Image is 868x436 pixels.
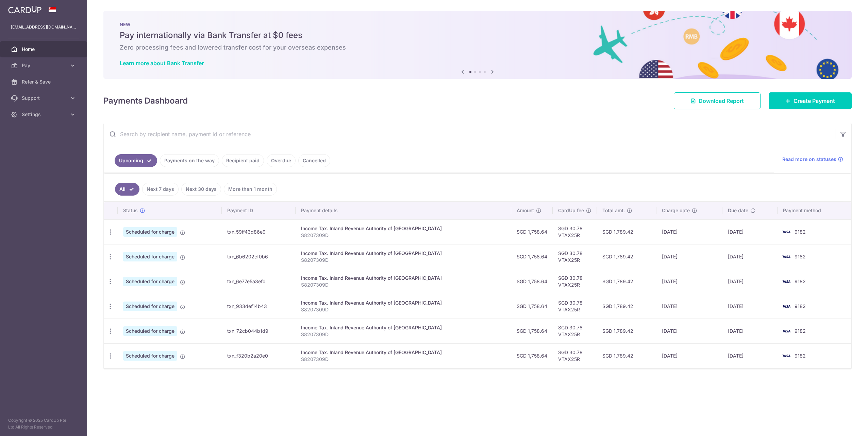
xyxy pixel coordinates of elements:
[301,232,506,239] p: S8207309D
[656,294,722,319] td: [DATE]
[558,207,584,214] span: CardUp fee
[780,302,793,310] img: Bank Card
[115,154,157,167] a: Upcoming
[22,111,67,118] span: Settings
[120,60,204,67] a: Learn more about Bank Transfer
[597,269,656,294] td: SGD 1,789.42
[123,227,177,237] span: Scheduled for charge
[722,343,778,368] td: [DATE]
[511,343,553,368] td: SGD 1,758.64
[142,183,179,196] a: Next 7 days
[597,244,656,269] td: SGD 1,789.42
[656,319,722,343] td: [DATE]
[104,123,835,145] input: Search by recipient name, payment id or reference
[120,22,835,27] p: NEW
[597,343,656,368] td: SGD 1,789.42
[298,154,330,167] a: Cancelled
[553,219,597,244] td: SGD 30.78 VTAX25R
[301,356,506,363] p: S8207309D
[722,319,778,343] td: [DATE]
[222,319,296,343] td: txn_72cb044b1d9
[301,324,506,331] div: Income Tax. Inland Revenue Authority of [GEOGRAPHIC_DATA]
[123,302,177,311] span: Scheduled for charge
[722,219,778,244] td: [DATE]
[301,281,506,288] p: S8207309D
[11,24,76,31] p: [EMAIL_ADDRESS][DOMAIN_NAME]
[103,95,188,107] h4: Payments Dashboard
[769,92,852,109] a: Create Payment
[656,343,722,368] td: [DATE]
[123,351,177,361] span: Scheduled for charge
[222,219,296,244] td: txn_59ff43d86e9
[597,219,656,244] td: SGD 1,789.42
[511,219,553,244] td: SGD 1,758.64
[597,294,656,319] td: SGD 1,789.42
[597,319,656,343] td: SGD 1,789.42
[222,202,296,219] th: Payment ID
[722,269,778,294] td: [DATE]
[795,254,806,259] span: 9182
[780,277,793,286] img: Bank Card
[782,156,836,163] span: Read more on statuses
[181,183,221,196] a: Next 30 days
[222,269,296,294] td: txn_6e77e5a3efd
[780,352,793,360] img: Bank Card
[553,294,597,319] td: SGD 30.78 VTAX25R
[22,62,67,69] span: Pay
[662,207,690,214] span: Charge date
[103,11,852,79] img: Bank transfer banner
[553,269,597,294] td: SGD 30.78 VTAX25R
[123,252,177,261] span: Scheduled for charge
[780,327,793,335] img: Bank Card
[301,306,506,313] p: S8207309D
[795,278,806,284] span: 9182
[722,244,778,269] td: [DATE]
[656,244,722,269] td: [DATE]
[511,294,553,319] td: SGD 1,758.64
[795,303,806,309] span: 9182
[123,326,177,336] span: Scheduled for charge
[222,294,296,319] td: txn_933def14b43
[656,269,722,294] td: [DATE]
[22,46,67,53] span: Home
[120,43,835,52] h6: Zero processing fees and lowered transfer cost for your overseas expenses
[222,244,296,269] td: txn_6b6202cf0b6
[115,183,139,196] a: All
[123,277,177,286] span: Scheduled for charge
[602,207,625,214] span: Total amt.
[224,183,277,196] a: More than 1 month
[301,225,506,232] div: Income Tax. Inland Revenue Authority of [GEOGRAPHIC_DATA]
[123,207,138,214] span: Status
[120,30,835,41] h5: Pay internationally via Bank Transfer at $0 fees
[780,228,793,236] img: Bank Card
[553,244,597,269] td: SGD 30.78 VTAX25R
[722,294,778,319] td: [DATE]
[656,219,722,244] td: [DATE]
[160,154,219,167] a: Payments on the way
[267,154,296,167] a: Overdue
[782,156,843,163] a: Read more on statuses
[517,207,534,214] span: Amount
[301,349,506,356] div: Income Tax. Inland Revenue Authority of [GEOGRAPHIC_DATA]
[511,244,553,269] td: SGD 1,758.64
[795,229,806,235] span: 9182
[795,328,806,334] span: 9182
[301,257,506,264] p: S8207309D
[553,319,597,343] td: SGD 30.78 VTAX25R
[674,92,761,109] a: Download Report
[301,250,506,257] div: Income Tax. Inland Revenue Authority of [GEOGRAPHIC_DATA]
[511,319,553,343] td: SGD 1,758.64
[795,353,806,359] span: 9182
[222,343,296,368] td: txn_f320b2a20e0
[699,97,744,105] span: Download Report
[301,275,506,281] div: Income Tax. Inland Revenue Authority of [GEOGRAPHIC_DATA]
[778,202,851,219] th: Payment method
[301,299,506,306] div: Income Tax. Inland Revenue Authority of [GEOGRAPHIC_DATA]
[22,95,67,102] span: Support
[296,202,511,219] th: Payment details
[780,253,793,261] img: Bank Card
[511,269,553,294] td: SGD 1,758.64
[222,154,264,167] a: Recipient paid
[794,97,835,105] span: Create Payment
[728,207,748,214] span: Due date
